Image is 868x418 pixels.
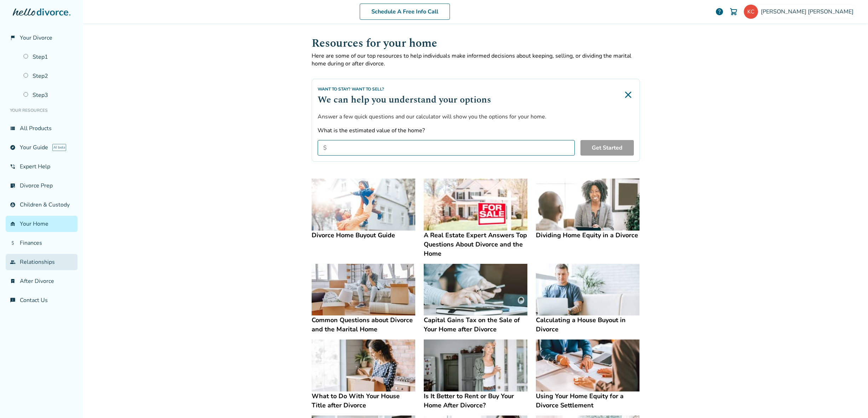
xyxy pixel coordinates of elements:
[536,264,640,334] a: Calculating a House Buyout in DivorceCalculating a House Buyout in Divorce
[729,7,738,16] img: Cart
[536,264,640,316] img: Calculating a House Buyout in Divorce
[744,5,758,19] img: keith.crowder@gmail.com
[10,183,16,188] span: list_alt_check
[536,339,640,410] a: Using Your Home Equity for a Divorce SettlementUsing Your Home Equity for a Divorce Settlement
[715,7,724,16] a: help
[761,8,856,16] span: [PERSON_NAME] [PERSON_NAME]
[6,197,77,213] a: account_childChildren & Custody
[6,216,77,232] a: garage_homeYour Home
[10,221,16,227] span: garage_home
[6,139,77,156] a: exploreYour GuideAI beta
[312,35,640,52] h1: Resources for your home
[424,264,527,334] a: Capital Gains Tax on the Sale of Your Home after DivorceCapital Gains Tax on the Sale of Your Hom...
[6,254,77,270] a: groupRelationships
[10,126,16,131] span: view_list
[424,315,527,334] h4: Capital Gains Tax on the Sale of Your Home after Divorce
[536,391,640,410] h4: Using Your Home Equity for a Divorce Settlement
[536,179,640,231] img: Dividing Home Equity in a Divorce
[10,164,16,169] span: phone_in_talk
[312,264,415,334] a: Common Questions about Divorce and the Marital HomeCommon Questions about Divorce and the Marital...
[6,292,77,308] a: chat_infoContact Us
[536,231,640,240] h4: Dividing Home Equity in a Divorce
[312,391,415,410] h4: What to Do With Your House Title after Divorce
[424,179,527,231] img: A Real Estate Expert Answers Top Questions About Divorce and the Home
[312,264,415,316] img: Common Questions about Divorce and the Marital Home
[6,120,77,137] a: view_listAll Products
[318,112,634,121] p: Answer a few quick questions and our calculator will show you the options for your home.
[318,127,634,134] label: What is the estimated value of the home?
[6,178,77,194] a: list_alt_checkDivorce Prep
[19,49,77,65] a: Step1
[318,86,384,92] span: Want to Stay? Want to Sell?
[10,35,16,41] span: flag_2
[833,384,868,418] iframe: Chat Widget
[424,179,527,258] a: A Real Estate Expert Answers Top Questions About Divorce and the HomeA Real Estate Expert Answers...
[19,87,77,103] a: Step3
[312,179,415,240] a: Divorce Home Buyout GuideDivorce Home Buyout Guide
[424,231,527,258] h4: A Real Estate Expert Answers Top Questions About Divorce and the Home
[424,391,527,410] h4: Is It Better to Rent or Buy Your Home After Divorce?
[10,240,16,246] span: attach_money
[6,273,77,289] a: bookmark_checkAfter Divorce
[19,68,77,84] a: Step2
[6,158,77,175] a: phone_in_talkExpert Help
[623,89,634,100] img: Close
[424,339,527,410] a: Is It Better to Rent or Buy Your Home After Divorce?Is It Better to Rent or Buy Your Home After D...
[312,179,415,231] img: Divorce Home Buyout Guide
[580,140,634,156] button: Get Started
[318,93,491,107] h2: We can help you understand your options
[312,52,640,68] p: Here are some of our top resources to help individuals make informed decisions about keeping, sel...
[10,145,16,150] span: explore
[536,339,640,391] img: Using Your Home Equity for a Divorce Settlement
[52,144,66,151] span: AI beta
[536,179,640,240] a: Dividing Home Equity in a DivorceDividing Home Equity in a Divorce
[424,339,527,391] img: Is It Better to Rent or Buy Your Home After Divorce?
[10,297,16,303] span: chat_info
[312,315,415,334] h4: Common Questions about Divorce and the Marital Home
[312,339,415,410] a: What to Do With Your House Title after DivorceWhat to Do With Your House Title after Divorce
[360,4,450,20] a: Schedule A Free Info Call
[10,259,16,265] span: group
[312,339,415,391] img: What to Do With Your House Title after Divorce
[10,202,16,208] span: account_child
[6,103,77,117] li: Your Resources
[20,34,52,42] span: Your Divorce
[536,315,640,334] h4: Calculating a House Buyout in Divorce
[424,264,527,316] img: Capital Gains Tax on the Sale of Your Home after Divorce
[10,278,16,284] span: bookmark_check
[6,30,77,46] a: flag_2Your Divorce
[6,235,77,251] a: attach_moneyFinances
[312,231,415,240] h4: Divorce Home Buyout Guide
